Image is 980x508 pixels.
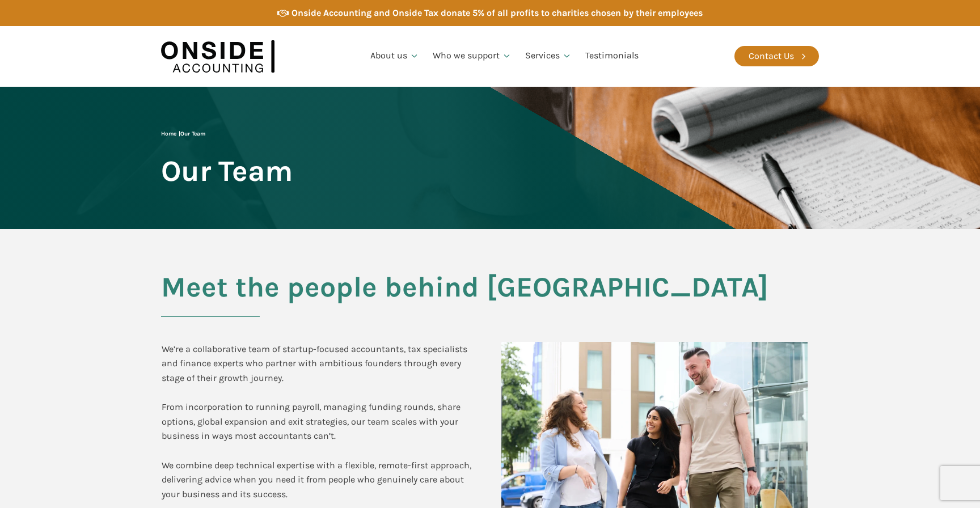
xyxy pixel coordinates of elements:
[518,37,578,75] a: Services
[161,130,205,137] span: |
[161,130,176,137] a: Home
[180,130,205,137] span: Our Team
[364,37,426,75] a: About us
[749,49,794,63] div: Contact Us
[578,37,645,75] a: Testimonials
[161,272,819,317] h2: Meet the people behind [GEOGRAPHIC_DATA]
[292,6,703,20] div: Onside Accounting and Onside Tax donate 5% of all profits to charities chosen by their employees
[426,37,518,75] a: Who we support
[161,35,274,78] img: Onside Accounting
[734,46,819,66] a: Contact Us
[161,155,293,187] span: Our Team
